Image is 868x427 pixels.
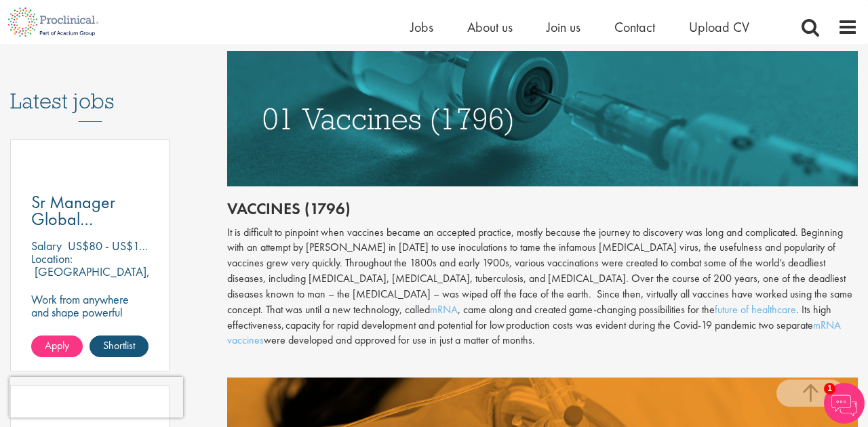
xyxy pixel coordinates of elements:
a: Apply [31,335,83,357]
span: Salary [31,238,62,253]
a: Contact [614,18,655,36]
span: Location: [31,251,73,266]
a: mRNA [430,302,458,317]
img: Chatbot [824,383,865,424]
a: Sr Manager Global Regulatory Strategy [31,194,149,228]
p: Work from anywhere and shape powerful strategies that drive results! Enjoy the freedom of remote ... [31,293,149,396]
span: Sr Manager Global Regulatory Strategy [31,190,115,264]
p: [GEOGRAPHIC_DATA], [GEOGRAPHIC_DATA] [31,264,150,292]
a: About us [467,18,513,36]
a: Shortlist [90,335,149,357]
div: It is difficult to pinpoint when vaccines became an accepted practice, mostly because the journey... [227,225,858,349]
p: US$80 - US$100 per hour [68,238,194,253]
iframe: reCAPTCHA [9,377,183,418]
a: Upload CV [689,18,749,36]
span: 1 [824,383,835,394]
h3: Latest jobs [10,56,170,122]
img: vaccines [227,51,858,186]
a: future of healthcare [715,302,796,317]
h2: Vaccines (1796) [227,200,858,218]
span: Apply [45,338,69,352]
a: Jobs [410,18,433,36]
a: Join us [547,18,580,36]
a: mRNA vaccines [227,318,841,348]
